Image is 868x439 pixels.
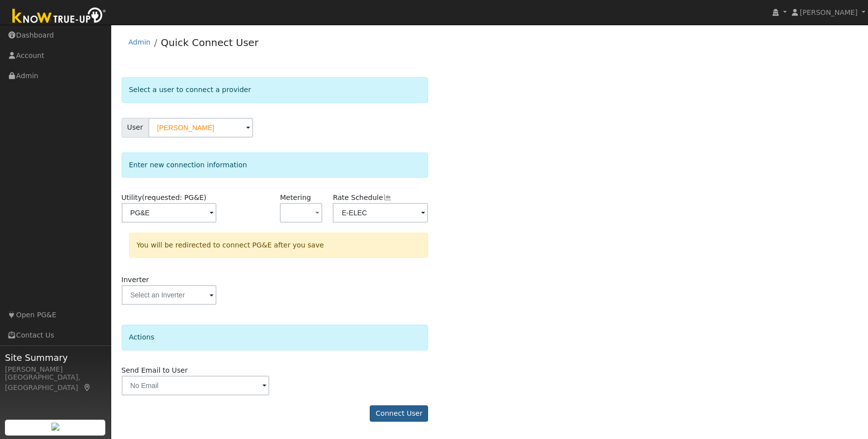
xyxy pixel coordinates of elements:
input: No Email [122,376,270,395]
input: Select a User [148,118,253,138]
img: retrieve [51,423,59,431]
div: Select a user to connect a provider [122,77,429,102]
a: Map [83,384,92,391]
div: [PERSON_NAME] [5,364,106,375]
div: Enter new connection information [122,152,429,178]
label: Metering [280,193,311,203]
input: Select an Inverter [122,285,217,305]
img: Know True-Up [7,5,111,28]
span: (requested: PG&E) [142,194,207,201]
label: Inverter [122,275,149,285]
a: Quick Connect User [161,37,259,49]
span: Site Summary [5,351,106,364]
a: Admin [129,38,151,46]
label: Utility [122,193,207,203]
button: Connect User [370,405,428,422]
label: Rate Schedule [333,193,391,203]
div: [GEOGRAPHIC_DATA], [GEOGRAPHIC_DATA] [5,372,106,393]
span: User [122,118,149,138]
span: [PERSON_NAME] [800,8,858,16]
div: Actions [122,325,429,350]
input: Select a Utility [122,203,217,223]
label: Send Email to User [122,365,188,376]
div: You will be redirected to connect PG&E after you save [129,233,428,258]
